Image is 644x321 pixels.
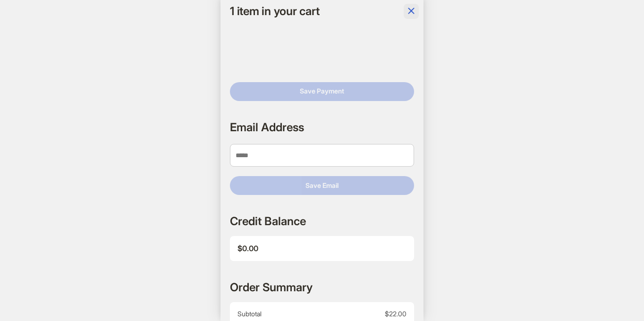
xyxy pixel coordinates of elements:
h1: 1 item in your cart [230,5,319,17]
button: Save Email [230,176,414,195]
span: Subtotal [237,310,320,318]
h2: Email Address [230,120,304,135]
button: Save Payment [230,82,414,101]
span: $22.00 [324,310,407,318]
h2: Order Summary [230,280,313,295]
h2: Credit Balance [230,214,306,228]
span: $0.00 [237,244,258,253]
